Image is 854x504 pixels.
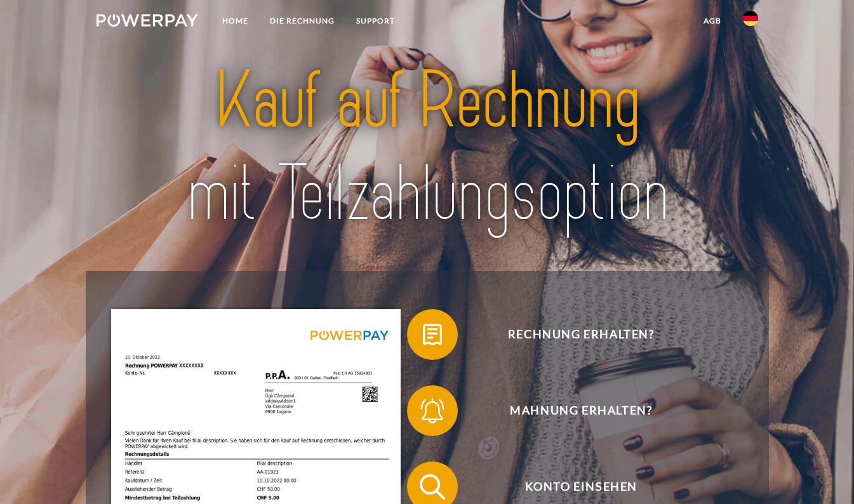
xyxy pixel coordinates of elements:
img: de [743,11,758,26]
a: Home [211,10,259,32]
span: Rechnung erhalten? [425,309,737,360]
button: Mahnung erhalten? [407,385,737,436]
a: DIE RECHNUNG [259,10,345,32]
img: qb_bill.svg [417,319,448,350]
img: logo-powerpay-white.svg [97,14,199,27]
a: agb [693,10,732,32]
a: SUPPORT [345,10,406,32]
button: Rechnung erhalten? [407,309,737,360]
img: title-powerpay_de.svg [129,50,726,244]
img: qb_bell.svg [417,395,448,427]
span: Mahnung erhalten? [425,385,737,436]
img: qb_search.svg [417,471,448,503]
